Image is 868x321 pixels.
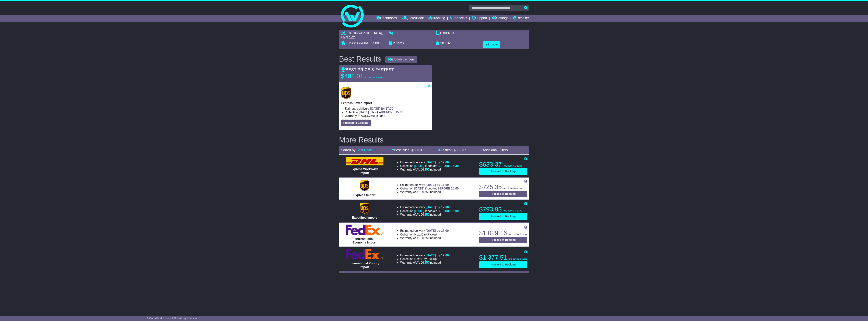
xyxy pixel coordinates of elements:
li: Warranty of AUD included. [400,236,449,240]
span: 15:00 [451,209,459,213]
span: 633.37 [456,148,466,152]
span: if booked [359,111,403,114]
span: [DATE] by 17:00 [426,183,449,186]
button: Proceed to Booking [479,237,527,243]
li: Collection [400,187,459,190]
span: BEST PRICE & FASTEST [341,67,394,72]
span: BEFORE [382,111,395,114]
span: $ [423,168,430,171]
a: Best Price [356,148,372,152]
a: Fastest- $633.37 [438,148,466,152]
span: BEFORE [437,164,450,168]
span: exc duties & taxes [365,76,383,79]
p: $482.01 [341,72,388,80]
a: Reseller [513,15,529,22]
span: Next Day Pickup [414,257,437,261]
li: Collection [400,257,449,261]
span: if booked [414,164,459,168]
button: Proceed to Booking [479,191,527,197]
span: [DATE] by 17:00 [370,107,393,110]
span: 2 [393,41,395,45]
button: Edit quote [483,41,500,48]
span: $ [423,236,430,240]
span: if booked [414,187,459,190]
img: UPS (new): Express Import [360,180,369,191]
span: [GEOGRAPHIC_DATA] [347,31,382,35]
span: [DATE] [414,164,424,168]
span: 250 [425,236,430,240]
span: exc duties & taxes [509,233,527,236]
li: Warranty of AUD included. [400,168,459,171]
span: $ [367,114,374,117]
span: 633.37 [413,148,424,152]
img: UPS (new): Expedited Import [360,203,369,214]
p: $725.35 [479,183,527,191]
a: Dashboard [376,15,397,22]
li: Estimated delivery [400,254,449,257]
a: Support [472,15,487,22]
span: 250 [425,168,430,171]
span: 250 [425,213,430,216]
li: Collection [400,209,459,213]
span: [DATE] by 17:00 [426,254,449,257]
span: , 2208 [369,41,379,45]
li: Collection [345,110,430,114]
li: Estimated delivery [345,107,430,110]
span: [DATE] [414,187,424,190]
span: exc duties & taxes [503,187,522,190]
span: International Priority Import [350,262,379,269]
a: Tracking [429,15,445,22]
span: 15:00 [395,111,403,114]
span: exc duties & taxes [509,258,527,260]
p: $1,029.16 [479,229,527,237]
span: Express Import [353,193,375,197]
span: exc duties & taxes [503,209,522,212]
span: , H2N 1Z2 [341,31,383,39]
a: Quote/Book [401,15,424,22]
span: [DATE] [359,111,369,114]
p: $793.93 [479,206,527,213]
div: Best Results [337,55,383,63]
button: Proceed to Booking [479,261,527,268]
span: 0.000784 [440,31,454,35]
button: Edit Collection Date [385,56,417,63]
img: FedEx Express: International Priority Import [346,249,383,260]
li: Warranty of AUD included. [400,261,449,264]
img: UPS (new): Express Saver Import [341,87,351,99]
li: Estimated delivery [400,160,459,164]
span: if booked [414,209,459,213]
li: Estimated delivery [400,205,459,209]
p: Express Saver Import [341,101,430,105]
a: Financials [450,15,467,22]
span: [DATE] by 17:00 [426,229,449,232]
span: 16:30 [451,164,459,168]
span: International Economy Import [352,237,376,244]
span: Next Day Pickup [414,233,437,236]
span: Expedited Import [352,216,377,219]
span: Sorted by [341,148,355,152]
li: Estimated delivery [400,229,449,233]
span: 250 [425,261,430,264]
span: 15:00 [451,187,459,190]
li: Warranty of AUD included. [345,114,430,118]
li: Warranty of AUD included. [400,213,459,216]
span: - $ [409,148,424,152]
li: Collection [400,164,459,168]
span: KINGSGROVE [347,41,369,45]
img: DHL: Express Worldwide Import [346,157,383,165]
li: Warranty of AUD included. [400,190,459,194]
a: Settings [492,15,508,22]
span: $ [423,261,430,264]
span: items [396,41,404,45]
span: [DATE] by 17:00 [426,206,449,209]
p: $1,377.51 [479,254,527,261]
span: $ [423,190,430,194]
p: $633.37 [479,161,527,168]
li: Collection [400,233,449,236]
a: Additional Filters [479,148,508,152]
span: $ [423,213,430,216]
span: - $ [452,148,466,152]
span: exc duties & taxes [503,164,522,167]
span: 38.102 [440,41,451,45]
span: Express Worldwide Import [351,168,378,174]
